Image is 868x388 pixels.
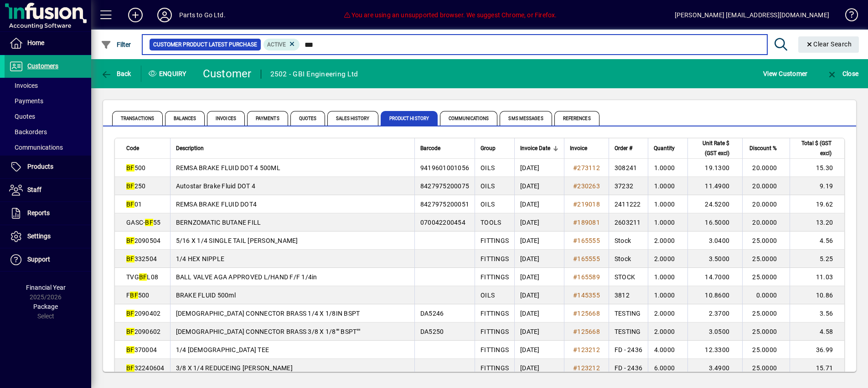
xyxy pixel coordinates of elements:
[27,256,50,263] span: Support
[687,341,742,359] td: 12.3300
[126,364,134,372] em: BF
[520,143,550,153] span: Invoice Date
[514,250,564,268] td: [DATE]
[570,272,603,282] a: #165589
[742,250,790,268] td: 25.0000
[126,237,134,244] em: BF
[176,164,280,171] span: REMSA BRAKE FLUID DOT 4 500ML
[27,39,44,46] span: Home
[570,327,603,337] a: #125668
[126,328,160,335] span: 2090602
[609,177,648,195] td: 37232
[480,219,501,226] span: TOOLS
[5,140,91,155] a: Communications
[5,248,91,271] a: Support
[654,143,683,153] div: Quantity
[838,2,857,31] a: Knowledge Base
[573,201,577,208] span: #
[675,8,829,22] div: [PERSON_NAME] [EMAIL_ADDRESS][DOMAIN_NAME]
[9,82,38,89] span: Invoices
[514,341,564,359] td: [DATE]
[742,304,790,322] td: 25.0000
[126,310,160,317] span: 2090402
[687,322,742,341] td: 3.0500
[101,41,131,48] span: Filter
[687,232,742,250] td: 3.0400
[573,364,577,372] span: #
[480,292,495,299] span: OILS
[648,304,687,322] td: 2.0000
[742,195,790,213] td: 20.0000
[573,273,577,281] span: #
[514,286,564,304] td: [DATE]
[176,143,409,153] div: Description
[5,124,91,140] a: Backorders
[798,36,859,53] button: Clear
[570,199,603,209] a: #219018
[648,286,687,304] td: 1.0000
[126,346,134,353] em: BF
[790,195,844,213] td: 19.62
[748,143,785,153] div: Discount %
[687,286,742,304] td: 10.8600
[570,308,603,318] a: #125668
[570,290,603,300] a: #145355
[9,97,43,105] span: Payments
[609,195,648,213] td: 2411222
[570,143,587,153] span: Invoice
[648,232,687,250] td: 2.0000
[570,143,603,153] div: Invoice
[247,111,288,126] span: Payments
[763,66,807,81] span: View Customer
[687,213,742,232] td: 16.5000
[514,213,564,232] td: [DATE]
[480,201,495,208] span: OILS
[126,237,160,244] span: 2090504
[176,273,317,281] span: BALL VALVE AGA APPROVED L/HAND F/F 1/4in
[126,364,165,372] span: 32240604
[480,328,509,335] span: FITTINGS
[790,177,844,195] td: 9.19
[5,179,91,202] a: Staff
[573,346,577,353] span: #
[126,143,139,153] span: Code
[615,143,642,153] div: Order #
[609,232,648,250] td: Stock
[480,310,509,317] span: FITTINGS
[9,128,47,136] span: Backorders
[126,310,134,317] em: BF
[742,286,790,304] td: 0.0000
[27,186,41,193] span: Staff
[420,143,440,153] span: Barcode
[267,41,286,48] span: Active
[126,201,142,208] span: 01
[141,66,196,81] div: Enquiry
[33,303,58,310] span: Package
[514,232,564,250] td: [DATE]
[687,177,742,195] td: 11.4900
[5,93,91,109] a: Payments
[609,322,648,341] td: TESTING
[577,273,600,281] span: 165589
[420,310,444,317] span: DA5246
[514,159,564,177] td: [DATE]
[742,341,790,359] td: 25.0000
[126,292,150,299] span: F 500
[609,250,648,268] td: Stock
[570,163,603,173] a: #273112
[500,111,552,126] span: SMS Messages
[790,250,844,268] td: 5.25
[742,232,790,250] td: 25.0000
[609,213,648,232] td: 2603211
[98,66,134,82] button: Back
[98,36,134,53] button: Filter
[648,159,687,177] td: 1.0000
[687,304,742,322] td: 2.3700
[176,310,360,317] span: [DEMOGRAPHIC_DATA] CONNECTOR BRASS 1/4 X 1/8IN BSPT
[790,286,844,304] td: 10.86
[570,254,603,264] a: #165555
[420,219,465,226] span: 070042200454
[420,201,469,208] span: 8427975200051
[570,345,603,355] a: #123212
[27,163,53,170] span: Products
